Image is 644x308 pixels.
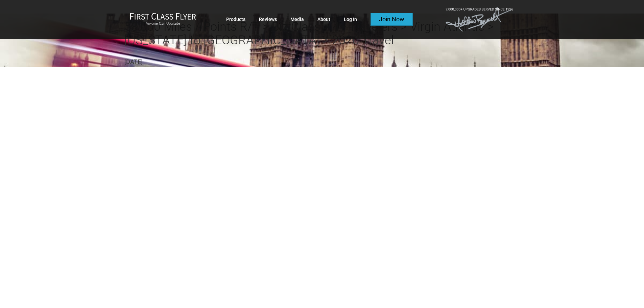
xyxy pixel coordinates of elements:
a: Products [226,13,245,25]
img: First Class Flyer [130,13,196,20]
small: Anyone Can Upgrade [130,21,196,26]
a: Reviews [259,13,277,25]
a: First Class FlyerAnyone Can Upgrade [130,13,196,26]
a: Log In [344,13,357,25]
a: About [317,13,330,25]
time: [DATE] [124,58,143,65]
a: Media [290,13,304,25]
h2: 58,000 Miles / Points R/T > Biz Class > 4+ Travelers > Virgin Atlantic > [US_STATE] to [GEOGRAPHI... [124,20,520,47]
a: Join Now [371,13,413,26]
